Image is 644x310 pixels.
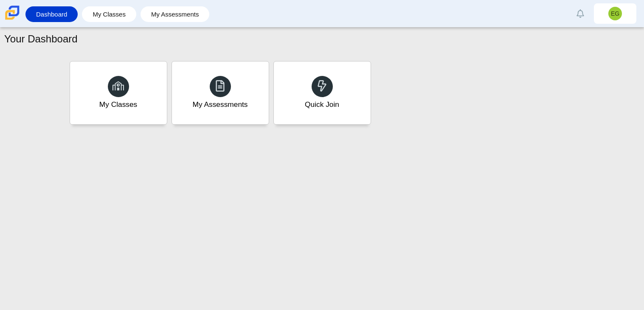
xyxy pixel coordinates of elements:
div: My Assessments [193,99,248,110]
span: EG [611,11,619,17]
div: My Classes [99,99,138,110]
a: Alerts [571,4,590,23]
img: Carmen School of Science & Technology [3,4,21,22]
a: My Classes [86,6,132,22]
a: Quick Join [273,61,371,125]
a: My Classes [70,61,167,125]
a: EG [594,3,636,24]
h1: Your Dashboard [4,32,78,46]
a: Dashboard [30,6,73,22]
a: My Assessments [172,61,269,125]
div: Quick Join [305,99,339,110]
a: Carmen School of Science & Technology [3,16,21,23]
a: My Assessments [145,6,205,22]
